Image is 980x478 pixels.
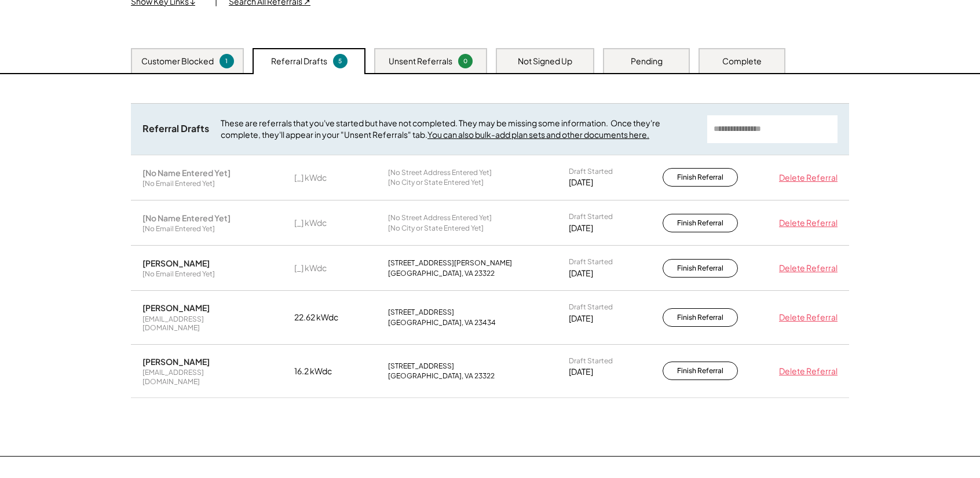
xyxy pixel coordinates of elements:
div: [PERSON_NAME] [142,302,210,313]
div: Delete Referral [774,217,838,229]
button: Finish Referral [663,168,738,187]
div: Complete [722,56,762,67]
div: Not Signed Up [518,56,572,67]
div: Draft Started [569,167,613,176]
div: [DATE] [569,366,593,378]
div: [No Email Entered Yet] [142,179,215,188]
div: Pending [631,56,663,67]
button: Finish Referral [663,362,738,380]
button: Finish Referral [663,308,738,327]
div: [_] kWdc [294,217,352,229]
div: 16.2 kWdc [294,366,352,377]
div: 1 [221,57,232,65]
div: [STREET_ADDRESS][PERSON_NAME] [388,258,512,268]
div: 5 [335,57,346,65]
div: 22.62 kWdc [294,312,352,323]
div: [GEOGRAPHIC_DATA], VA 23322 [388,371,495,381]
div: [No Name Entered Yet] [142,167,231,178]
div: [No Street Address Entered Yet] [388,168,492,177]
div: [No Street Address Entered Yet] [388,213,492,222]
div: [EMAIL_ADDRESS][DOMAIN_NAME] [142,315,258,333]
button: Finish Referral [663,214,738,232]
div: [No City or State Entered Yet] [388,178,484,187]
div: Delete Referral [774,312,838,323]
div: Draft Started [569,356,613,366]
div: [DATE] [569,268,593,279]
div: [PERSON_NAME] [142,356,210,367]
div: [EMAIL_ADDRESS][DOMAIN_NAME] [142,368,258,386]
div: Draft Started [569,212,613,221]
div: Delete Referral [774,262,838,274]
div: [DATE] [569,313,593,324]
div: These are referrals that you've started but have not completed. They may be missing some informat... [221,118,696,140]
div: Draft Started [569,257,613,267]
div: Customer Blocked [141,56,214,67]
div: [PERSON_NAME] [142,258,210,268]
div: [DATE] [569,177,593,188]
div: 0 [460,57,471,65]
div: Draft Started [569,302,613,312]
div: [No Email Entered Yet] [142,269,215,279]
div: [No City or State Entered Yet] [388,224,484,233]
div: [No Email Entered Yet] [142,224,215,233]
div: Delete Referral [774,366,838,377]
div: [_] kWdc [294,262,352,274]
a: You can also bulk-add plan sets and other documents here. [427,129,649,140]
div: [_] kWdc [294,172,352,184]
div: [STREET_ADDRESS] [388,308,454,317]
div: [GEOGRAPHIC_DATA], VA 23322 [388,269,495,278]
div: [GEOGRAPHIC_DATA], VA 23434 [388,318,496,327]
div: Referral Drafts [142,123,209,135]
div: Delete Referral [774,172,838,184]
div: [DATE] [569,222,593,234]
div: Referral Drafts [271,56,327,67]
div: [No Name Entered Yet] [142,213,231,223]
div: Unsent Referrals [389,56,452,67]
button: Finish Referral [663,259,738,278]
div: [STREET_ADDRESS] [388,362,454,371]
